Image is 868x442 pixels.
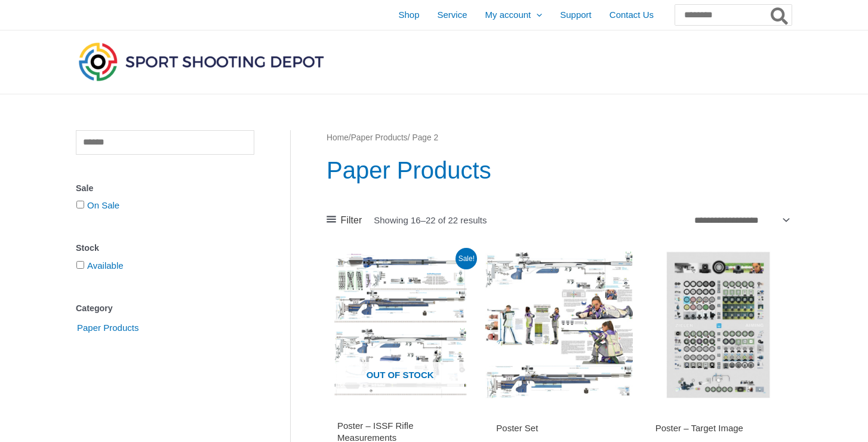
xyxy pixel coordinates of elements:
[76,322,140,332] a: Paper Products
[455,248,477,269] span: Sale!
[76,240,254,257] div: Stock
[655,422,781,434] h2: Poster – Target Image
[645,251,792,398] img: Poster - Target Image
[76,201,84,208] input: On Sale
[327,251,473,398] a: Out of stock
[327,133,349,142] a: Home
[327,251,473,398] img: Poster - ISSF Rifle Measurements
[335,362,464,389] span: Out of stock
[327,154,792,187] h1: Paper Products
[76,318,140,338] span: Paper Products
[87,200,119,210] a: On Sale
[327,130,792,146] nav: Breadcrumb
[374,216,487,225] p: Showing 16–22 of 22 results
[76,261,84,269] input: Available
[496,422,621,438] a: Poster Set
[341,211,362,229] span: Filter
[690,211,792,229] select: Shop order
[496,406,621,420] iframe: Customer reviews powered by Trustpilot
[87,260,124,271] a: Available
[655,422,781,438] a: Poster – Target Image
[351,133,408,142] a: Paper Products
[485,251,632,398] img: Poster Set
[76,180,254,197] div: Sale
[76,39,327,84] img: Sport Shooting Depot
[496,422,621,434] h2: Poster Set
[337,406,463,420] iframe: Customer reviews powered by Trustpilot
[327,211,362,229] a: Filter
[768,5,792,25] button: Search
[76,300,254,317] div: Category
[655,406,781,420] iframe: Customer reviews powered by Trustpilot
